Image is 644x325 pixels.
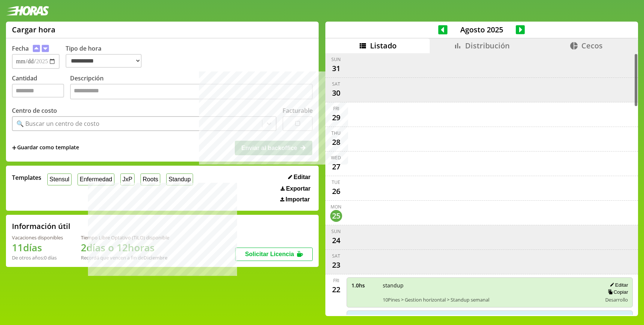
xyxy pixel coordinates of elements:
b: Diciembre [143,254,167,261]
h1: 2 días o 12 horas [81,241,169,254]
div: 28 [330,136,342,148]
button: Solicitar Licencia [235,248,313,261]
div: Sun [331,228,341,235]
div: 22 [330,284,342,296]
h1: 11 días [12,241,63,254]
button: Exportar [278,185,313,192]
button: Roots [141,173,160,185]
span: Distribución [465,41,510,51]
span: 1.0 hs [351,282,378,289]
div: Recordá que vencen a fin de [81,254,169,261]
label: Centro de costo [12,106,57,115]
textarea: Descripción [70,84,313,99]
div: Sun [331,56,341,63]
div: Vacaciones disponibles [12,234,63,241]
label: Fecha [12,44,29,52]
span: +Guardar como template [12,144,79,152]
div: 23 [330,259,342,271]
button: JxP [120,173,135,185]
button: Standup [166,173,193,185]
span: Desarrollo [605,296,628,303]
div: De otros años: 0 días [12,254,63,261]
button: Editar [607,282,628,288]
div: 25 [330,210,342,222]
label: Tipo de hora [66,44,148,69]
div: Thu [331,130,341,136]
h2: Información útil [12,221,70,231]
div: Sat [332,253,340,259]
div: 29 [330,112,342,124]
button: Stensul [47,173,72,185]
button: Enfermedad [78,173,114,185]
h1: Cargar hora [12,25,56,35]
div: Fri [333,277,339,284]
label: Facturable [282,106,313,115]
div: Tue [332,179,340,185]
span: standup [383,282,597,289]
select: Tipo de hora [66,54,142,68]
div: 26 [330,185,342,197]
div: 30 [330,87,342,99]
span: Cecos [581,41,603,51]
span: + [12,144,16,152]
div: Fri [333,105,339,112]
div: 🔍 Buscar un centro de costo [16,120,100,128]
div: 27 [330,161,342,173]
label: Cantidad [12,74,70,101]
div: Tiempo Libre Optativo (TiLO) disponible [81,234,169,241]
label: Descripción [70,74,313,101]
div: 24 [330,235,342,246]
span: 10Pines > Gestion horizontal > Standup semanal [383,296,597,303]
span: Exportar [286,185,310,192]
div: scrollable content [325,53,638,315]
div: Wed [331,154,341,161]
button: Editar [286,173,313,181]
div: Sat [332,81,340,87]
button: Copiar [606,289,628,295]
div: Mon [331,204,341,210]
span: Editar [294,174,310,181]
img: logotipo [6,6,49,16]
span: Listado [370,41,397,51]
span: Solicitar Licencia [245,251,294,257]
span: Agosto 2025 [448,25,516,35]
span: Templates [12,173,41,182]
div: 31 [330,63,342,74]
input: Cantidad [12,84,64,98]
span: Importar [285,196,310,203]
